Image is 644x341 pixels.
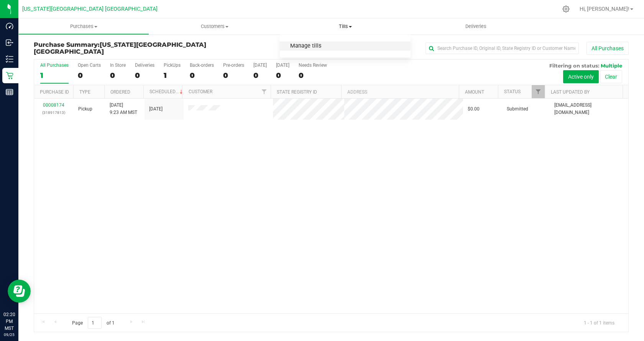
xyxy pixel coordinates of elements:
[280,23,411,30] span: Tills
[258,85,271,98] a: Filter
[22,6,158,12] span: [US_STATE][GEOGRAPHIC_DATA] [GEOGRAPHIC_DATA]
[3,332,15,338] p: 09/25
[554,102,624,116] span: [EMAIL_ADDRESS][DOMAIN_NAME]
[532,85,544,98] a: Filter
[586,42,629,55] button: All Purchases
[601,63,622,69] span: Multiple
[299,63,327,68] div: Needs Review
[18,18,149,35] a: Purchases
[149,89,184,94] a: Scheduled
[149,18,280,35] a: Customers
[341,85,459,99] th: Address
[135,71,154,80] div: 0
[88,317,102,329] input: 1
[299,71,327,80] div: 0
[561,5,571,13] div: Manage settings
[78,63,101,68] div: Open Carts
[40,63,69,68] div: All Purchases
[40,89,69,95] a: Purchase ID
[39,109,69,116] p: (318917813)
[34,41,232,55] h3: Purchase Summary:
[507,105,528,113] span: Submitted
[78,105,92,113] span: Pickup
[276,63,289,68] div: [DATE]
[190,63,214,68] div: Back-orders
[6,22,13,30] inline-svg: Dashboard
[110,71,126,80] div: 0
[468,105,480,113] span: $0.00
[110,63,126,68] div: In Store
[3,311,15,332] p: 02:20 PM MST
[600,70,622,83] button: Clear
[190,71,214,80] div: 0
[6,55,13,63] inline-svg: Inventory
[164,71,181,80] div: 1
[411,18,541,35] a: Deliveries
[280,18,411,35] a: Tills Manage tills
[253,71,267,80] div: 0
[110,89,130,95] a: Ordered
[34,41,206,55] span: [US_STATE][GEOGRAPHIC_DATA] [GEOGRAPHIC_DATA]
[277,89,317,95] a: State Registry ID
[149,23,279,30] span: Customers
[223,63,244,68] div: Pre-orders
[78,71,101,80] div: 0
[580,6,629,12] span: Hi, [PERSON_NAME]!
[43,102,64,108] a: 00008174
[280,43,332,49] span: Manage tills
[6,88,13,96] inline-svg: Reports
[276,71,289,80] div: 0
[135,63,154,68] div: Deliveries
[6,39,13,46] inline-svg: Inbound
[79,89,90,95] a: Type
[253,63,267,68] div: [DATE]
[223,71,244,80] div: 0
[164,63,181,68] div: PickUps
[455,23,497,30] span: Deliveries
[426,43,579,54] input: Search Purchase ID, Original ID, State Registry ID or Customer Name...
[110,102,137,116] span: [DATE] 9:23 AM MST
[549,63,599,69] span: Filtering on status:
[149,105,163,113] span: [DATE]
[578,317,621,328] span: 1 - 1 of 1 items
[19,23,149,30] span: Purchases
[504,89,521,94] a: Status
[465,89,484,95] a: Amount
[66,317,121,329] span: Page of 1
[6,72,13,79] inline-svg: Retail
[563,70,599,83] button: Active only
[40,71,69,80] div: 1
[189,89,212,94] a: Customer
[551,89,590,95] a: Last Updated By
[8,280,31,303] iframe: Resource center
